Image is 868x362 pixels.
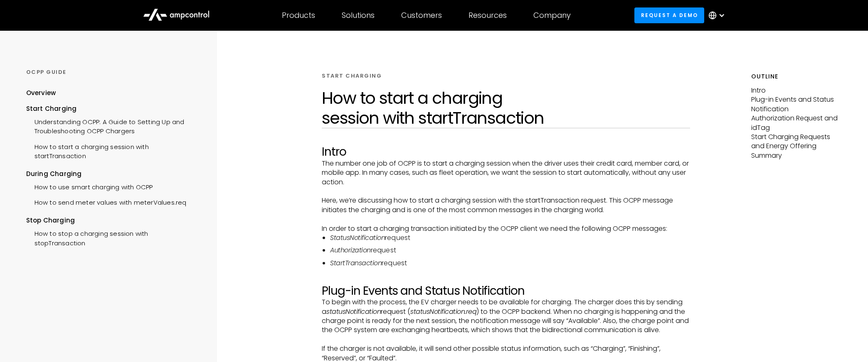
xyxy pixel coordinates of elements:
[322,224,690,233] p: In order to start a charging transaction initiated by the OCPP client we need the following OCPP ...
[330,258,382,268] em: StartTransaction
[322,298,690,335] p: To begin with the process, the EV charger needs to be available for charging. The charger does th...
[342,11,375,20] div: Solutions
[330,259,690,268] li: request
[26,88,56,104] a: Overview
[322,215,690,224] p: ‍
[330,245,371,255] em: Authorization
[326,307,381,316] em: statusNotification
[26,216,200,225] div: Stop Charging
[26,225,200,250] a: How to stop a charging session with stopTransaction
[751,72,842,81] h5: Outline
[322,88,690,128] h1: How to start a charging session with startTransaction
[282,11,315,20] div: Products
[26,88,56,98] div: Overview
[751,86,842,95] p: Intro
[26,194,187,209] a: How to send meter values with meterValues.req
[322,284,690,298] h2: Plug-in Events and Status Notification
[26,169,200,179] div: During Charging
[322,145,690,159] h2: Intro
[26,138,200,163] a: How to start a charging session with startTransaction
[751,151,842,160] p: Summary
[634,7,704,23] a: Request a demo
[330,246,690,255] li: request
[330,233,690,242] li: request
[26,113,200,138] a: Understanding OCPP: A Guide to Setting Up and Troubleshooting OCPP Chargers
[469,11,507,20] div: Resources
[322,335,690,344] p: ‍
[330,233,385,242] em: StatusNotification
[322,72,382,80] div: START CHARGING
[401,11,442,20] div: Customers
[410,307,476,316] em: statusNotification.req
[751,132,842,151] p: Start Charging Requests and Energy Offering
[26,68,200,76] div: OCPP GUIDE
[751,95,842,114] p: Plug-in Events and Status Notification
[322,196,690,215] p: Here, we’re discussing how to start a charging session with the startTransaction request. This OC...
[26,104,200,113] div: Start Charging
[322,187,690,196] p: ‍
[751,114,842,132] p: Authorization Request and idTag
[26,179,153,194] a: How to use smart charging with OCPP
[322,274,690,284] p: ‍
[322,159,690,187] p: The number one job of OCPP is to start a charging session when the driver uses their credit card,...
[533,11,571,20] div: Company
